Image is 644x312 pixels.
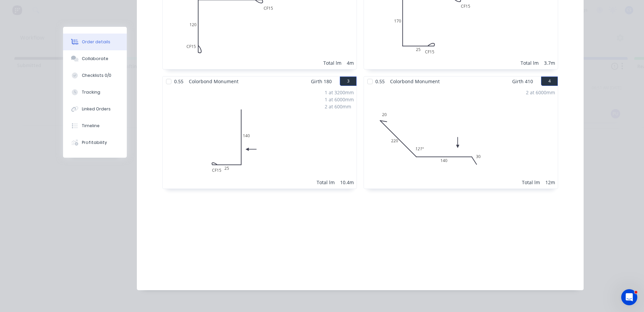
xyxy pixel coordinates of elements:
span: Colorbond Monument [186,76,241,86]
div: 4m [347,59,354,66]
div: 1 at 6000mm [325,96,354,103]
div: Total lm [521,59,539,66]
span: Colorbond Monument [387,76,442,86]
div: Tracking [82,89,100,95]
button: 3 [340,76,357,86]
span: 0.55 [171,76,186,86]
button: Checklists 0/0 [63,67,127,84]
div: 2 at 6000mm [526,89,555,96]
button: Linked Orders [63,101,127,117]
button: Timeline [63,117,127,134]
div: 12m [545,179,555,186]
div: 02022014030121º2 at 6000mmTotal lm12m [364,86,558,189]
div: Order details [82,39,110,45]
div: 1 at 3200mm [325,89,354,96]
button: Tracking [63,84,127,101]
div: Profitability [82,140,107,146]
div: Total lm [323,59,341,66]
div: Checklists 0/0 [82,72,111,79]
div: Timeline [82,123,100,129]
button: Collaborate [63,50,127,67]
iframe: Intercom live chat [621,289,637,305]
div: Collaborate [82,56,108,62]
div: 2 at 600mm [325,103,354,110]
div: 0CF15251401 at 3200mm1 at 6000mm2 at 600mmTotal lm10.4m [163,86,357,189]
div: Total lm [317,179,335,186]
span: Girth 410 [512,76,533,86]
div: 3.7m [544,59,555,66]
div: Linked Orders [82,106,111,112]
span: Girth 180 [311,76,332,86]
button: 4 [541,76,558,86]
button: Profitability [63,134,127,151]
span: 0.55 [373,76,387,86]
div: 10.4m [340,179,354,186]
div: Total lm [522,179,540,186]
button: Order details [63,34,127,50]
